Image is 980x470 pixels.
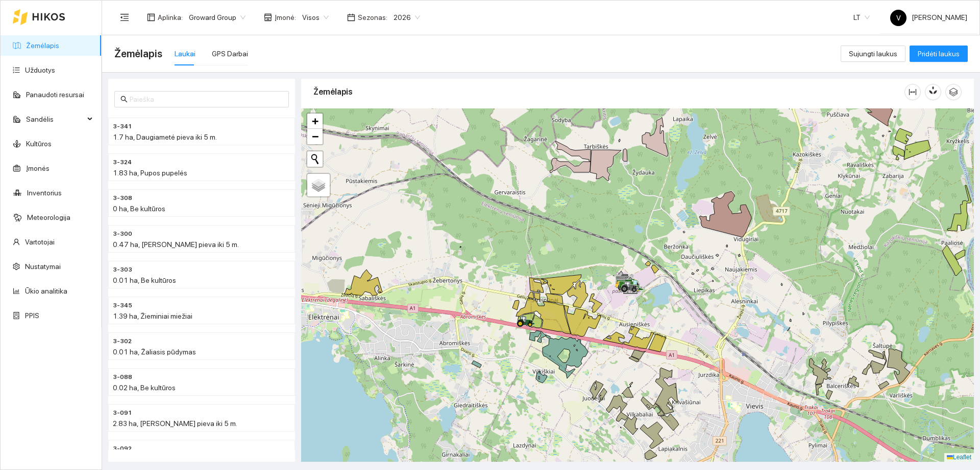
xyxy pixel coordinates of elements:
span: shop [264,13,272,21]
span: 0 ha, Be kultūros [113,205,165,213]
a: Žemėlapis [26,41,59,50]
button: Initiate a new search [307,151,323,167]
span: 3-300 [113,229,132,239]
a: Zoom in [307,114,323,129]
a: Zoom out [307,129,323,144]
a: Nustatymai [25,262,61,271]
a: Įmonės [26,164,50,172]
span: 1.83 ha, Pupos pupelės [113,169,187,177]
span: 3-341 [113,122,132,131]
span: Žemėlapis [114,46,162,62]
a: Kultūros [26,140,52,148]
span: 0.01 ha, Be kultūros [113,276,176,284]
span: Sezonas : [358,12,387,23]
span: 3-088 [113,372,132,382]
span: 2.83 ha, [PERSON_NAME] pieva iki 5 m. [113,419,237,428]
a: Meteorologija [27,213,70,221]
span: [PERSON_NAME] [890,13,967,21]
a: Inventorius [27,189,62,197]
div: GPS Darbai [212,48,248,59]
a: Leaflet [947,454,971,461]
a: Panaudoti resursai [26,91,84,99]
a: Užduotys [25,66,55,74]
span: Visos [302,10,329,25]
span: 3-092 [113,444,132,454]
a: Sujungti laukus [841,50,905,58]
span: Groward Group [189,10,246,25]
span: 3-308 [113,193,132,203]
span: Sandėlis [26,109,84,129]
a: Vartotojai [25,238,55,246]
span: 3-302 [113,337,132,346]
span: menu-fold [120,13,129,22]
span: − [312,130,318,143]
span: 0.01 ha, Žaliasis pūdymas [113,348,196,356]
span: 3-324 [113,158,132,167]
button: menu-fold [114,7,135,28]
span: search [120,96,128,103]
div: Laukai [175,48,195,59]
span: Pridėti laukus [918,48,960,59]
div: Žemėlapis [313,77,904,106]
span: 1.39 ha, Žieminiai miežiai [113,312,192,320]
a: Ūkio analitika [25,287,67,295]
span: column-width [905,88,920,96]
a: Pridėti laukus [910,50,968,58]
button: Sujungti laukus [841,46,905,62]
span: Aplinka : [158,12,183,23]
span: 3-345 [113,301,132,310]
span: 0.47 ha, [PERSON_NAME] pieva iki 5 m. [113,240,239,249]
span: layout [147,13,155,21]
span: 0.02 ha, Be kultūros [113,384,176,392]
span: 3-091 [113,408,132,418]
span: + [312,115,318,127]
span: LT [853,10,870,25]
span: V [896,10,901,26]
span: 2026 [394,10,420,25]
input: Paieška [130,94,283,105]
a: PPIS [25,311,39,320]
button: column-width [904,84,921,100]
span: Įmonė : [275,12,296,23]
span: calendar [347,13,355,21]
span: 3-303 [113,265,132,275]
a: Layers [307,174,330,196]
span: Sujungti laukus [849,48,897,59]
span: 1.7 ha, Daugiametė pieva iki 5 m. [113,133,217,141]
button: Pridėti laukus [910,46,968,62]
